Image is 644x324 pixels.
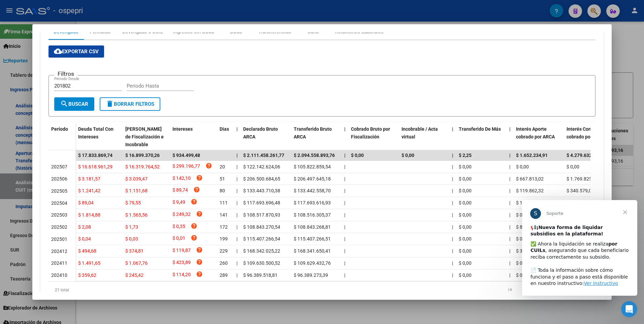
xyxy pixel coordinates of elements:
[78,176,100,182] span: $ 3.181,57
[196,210,203,217] i: help
[509,272,510,278] span: |
[106,101,154,107] span: Borrar Filtros
[236,224,237,230] span: |
[452,272,453,278] span: |
[40,18,604,309] div: Aportes y Contribuciones de la Empresa: 30644912198
[567,164,579,169] span: $ 0,00
[243,200,280,205] span: $ 117.693.696,48
[236,236,237,241] span: |
[344,272,345,278] span: |
[125,272,143,278] span: $ 245,42
[344,153,346,158] span: |
[452,224,453,230] span: |
[342,122,348,152] datatable-header-cell: |
[509,200,510,205] span: |
[344,224,345,230] span: |
[51,164,67,169] span: 202507
[220,248,228,254] span: 229
[51,126,68,132] span: Período
[220,200,228,205] span: 111
[459,176,472,182] span: $ 0,00
[125,126,164,147] span: [PERSON_NAME] de Fiscalización e Incobrable
[123,122,170,152] datatable-header-cell: Deuda Bruta Neto de Fiscalización e Incobrable
[509,212,510,218] span: |
[516,164,529,169] span: $ 0,00
[196,247,203,253] i: help
[516,188,544,193] span: $ 119.862,32
[191,198,197,205] i: help
[78,164,112,169] span: $ 16.618.961,29
[243,224,280,230] span: $ 108.843.270,54
[294,248,331,254] span: $ 168.341.650,41
[294,200,331,205] span: $ 117.693.616,93
[125,176,148,182] span: $ 3.039,47
[509,164,510,169] span: |
[344,176,345,182] span: |
[125,188,148,193] span: $ 1.151,68
[51,249,67,254] span: 202412
[78,188,100,193] span: $ 1.241,42
[75,122,123,152] datatable-header-cell: Deuda Total Con Intereses
[49,282,157,298] div: 21 total
[78,200,94,205] span: $ 89,04
[78,153,112,158] span: $ 17.833.869,74
[522,200,637,296] iframe: Intercom live chat mensaje
[518,286,531,294] a: go to previous page
[452,153,453,158] span: |
[344,200,345,205] span: |
[516,212,529,218] span: $ 0,00
[401,126,438,139] span: Incobrable / Acta virtual
[220,224,228,230] span: 172
[509,176,510,182] span: |
[236,260,237,266] span: |
[243,164,280,169] span: $ 122.142.624,06
[172,153,200,158] span: $ 934.499,48
[236,176,237,182] span: |
[51,260,67,266] span: 202411
[459,260,472,266] span: $ 0,00
[49,122,75,150] datatable-header-cell: Período
[294,176,331,182] span: $ 206.497.645,18
[236,248,237,254] span: |
[567,188,594,193] span: $ 340.579,01
[459,164,472,169] span: $ 0,00
[513,122,564,152] datatable-header-cell: Interés Aporte cobrado por ARCA
[125,248,143,254] span: $ 374,81
[172,223,185,232] span: $ 0,35
[507,122,513,152] datatable-header-cell: |
[509,188,510,193] span: |
[234,122,240,152] datatable-header-cell: |
[172,259,191,268] span: $ 423,89
[509,224,510,230] span: |
[51,236,67,242] span: 202501
[240,122,291,152] datatable-header-cell: Declarado Bruto ARCA
[459,188,472,193] span: $ 0,00
[452,236,453,241] span: |
[243,272,278,278] span: $ 96.389.518,81
[243,260,280,266] span: $ 109.630.500,52
[294,224,331,230] span: $ 108.843.268,81
[516,248,544,254] span: $ 345.161,79
[509,126,511,132] span: |
[452,126,453,132] span: |
[243,212,280,218] span: $ 108.517.870,93
[459,212,472,218] span: $ 0,00
[54,97,94,111] button: Buscar
[344,248,345,254] span: |
[459,272,472,278] span: $ 0,00
[78,126,114,139] span: Deuda Total Con Intereses
[172,198,185,207] span: $ 9,49
[504,286,516,294] a: go to first page
[60,100,68,108] mat-icon: search
[54,70,77,77] h3: Filtros
[125,153,160,158] span: $ 16.899.370,26
[344,126,346,132] span: |
[351,153,364,158] span: $ 0,00
[509,248,510,254] span: |
[49,45,104,58] button: Exportar CSV
[344,212,345,218] span: |
[243,153,284,158] span: $ 2.111.458.261,77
